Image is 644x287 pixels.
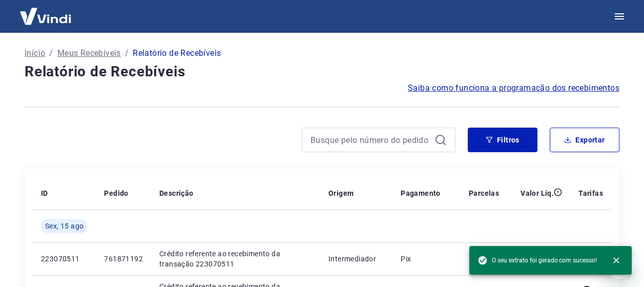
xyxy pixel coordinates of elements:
[521,188,554,198] p: Valor Líq.
[12,1,79,32] img: Vindi
[159,188,194,198] p: Descrição
[41,254,88,264] p: 223070511
[477,255,597,265] span: O seu extrato foi gerado com sucesso!
[328,254,384,264] p: Intermediador
[401,188,441,198] p: Pagamento
[49,47,53,59] p: /
[550,128,619,152] button: Exportar
[603,246,636,279] iframe: Botão para abrir a janela de mensagens
[133,47,221,59] p: Relatório de Recebíveis
[45,221,84,231] span: Sex, 15 ago
[125,47,129,59] p: /
[25,47,45,59] a: Início
[41,188,48,198] p: ID
[104,188,128,198] p: Pedido
[469,188,499,198] p: Parcelas
[328,188,354,198] p: Origem
[159,249,312,269] p: Crédito referente ao recebimento da transação 223070511
[469,254,499,264] p: 1/1
[468,128,537,152] button: Filtros
[104,254,143,264] p: 761871192
[57,47,121,59] a: Meus Recebíveis
[401,254,452,264] p: Pix
[310,132,430,148] input: Busque pelo número do pedido
[408,82,619,94] a: Saiba como funciona a programação dos recebimentos
[25,61,619,82] h4: Relatório de Recebíveis
[578,188,603,198] p: Tarifas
